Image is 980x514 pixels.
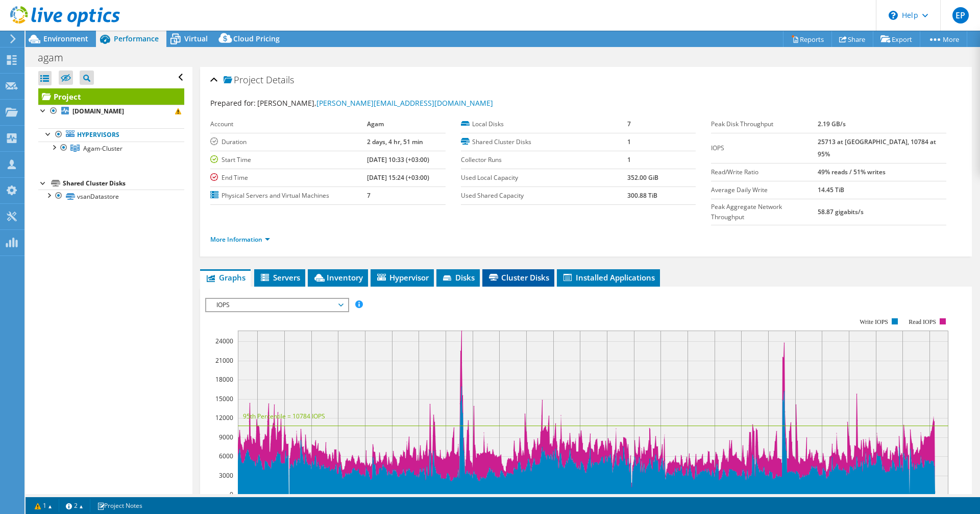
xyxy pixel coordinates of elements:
[83,144,122,153] span: Agam-Cluster
[210,98,256,108] label: Prepared for:
[627,120,631,128] b: 7
[28,499,59,512] a: 1
[367,137,423,146] b: 2 days, 4 hr, 51 min
[219,433,233,441] text: 9000
[627,173,658,182] b: 352.00 GiB
[487,272,549,283] span: Cluster Disks
[210,119,367,129] label: Account
[219,452,233,460] text: 6000
[38,190,184,203] a: vsanDatastore
[205,272,246,283] span: Graphs
[711,143,818,153] label: IOPS
[461,173,627,183] label: Used Local Capacity
[818,120,846,128] b: 2.19 GB/s
[219,471,233,480] text: 3000
[818,137,936,158] b: 25713 at [GEOGRAPHIC_DATA], 10784 at 95%
[461,191,627,201] label: Used Shared Capacity
[210,137,367,147] label: Duration
[461,137,627,147] label: Shared Cluster Disks
[210,191,367,201] label: Physical Servers and Virtual Machines
[313,272,363,283] span: Inventory
[38,105,184,118] a: [DOMAIN_NAME]
[210,173,367,183] label: End Time
[230,490,233,499] text: 0
[257,98,493,108] span: [PERSON_NAME],
[909,318,937,325] text: Read IOPS
[367,120,384,128] b: Agam
[818,168,886,176] b: 49% reads / 51% writes
[43,34,88,43] span: Environment
[90,499,150,512] a: Project Notes
[367,173,429,182] b: [DATE] 15:24 (+03:00)
[38,128,184,142] a: Hypervisors
[59,499,90,512] a: 2
[215,394,233,403] text: 15000
[215,375,233,384] text: 18000
[72,107,124,115] b: [DOMAIN_NAME]
[873,31,920,47] a: Export
[210,235,270,244] a: More Information
[627,191,657,200] b: 300.88 TiB
[367,155,429,164] b: [DATE] 10:33 (+03:00)
[215,356,233,365] text: 21000
[316,98,493,108] a: [PERSON_NAME][EMAIL_ADDRESS][DOMAIN_NAME]
[184,34,208,43] span: Virtual
[259,272,300,283] span: Servers
[952,7,969,24] span: EP
[889,11,898,20] svg: \n
[63,177,184,190] div: Shared Cluster Disks
[38,88,184,105] a: Project
[367,191,371,200] b: 7
[461,119,627,129] label: Local Disks
[711,119,818,129] label: Peak Disk Throughput
[711,202,818,222] label: Peak Aggregate Network Throughput
[38,142,184,155] a: Agam-Cluster
[215,337,233,345] text: 24000
[783,31,832,47] a: Reports
[224,75,263,85] span: Project
[210,155,367,165] label: Start Time
[860,318,888,325] text: Write IOPS
[442,272,475,283] span: Disks
[920,31,967,47] a: More
[711,167,818,177] label: Read/Write Ratio
[711,185,818,195] label: Average Daily Write
[211,299,342,311] span: IOPS
[562,272,655,283] span: Installed Applications
[114,34,159,43] span: Performance
[215,413,233,422] text: 12000
[818,207,864,216] b: 58.87 gigabits/s
[243,412,325,420] text: 95th Percentile = 10784 IOPS
[627,137,631,146] b: 1
[818,185,844,194] b: 14.45 TiB
[376,272,429,283] span: Hypervisor
[831,31,873,47] a: Share
[627,155,631,164] b: 1
[266,74,294,86] span: Details
[461,155,627,165] label: Collector Runs
[233,34,280,43] span: Cloud Pricing
[33,52,79,63] h1: agam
